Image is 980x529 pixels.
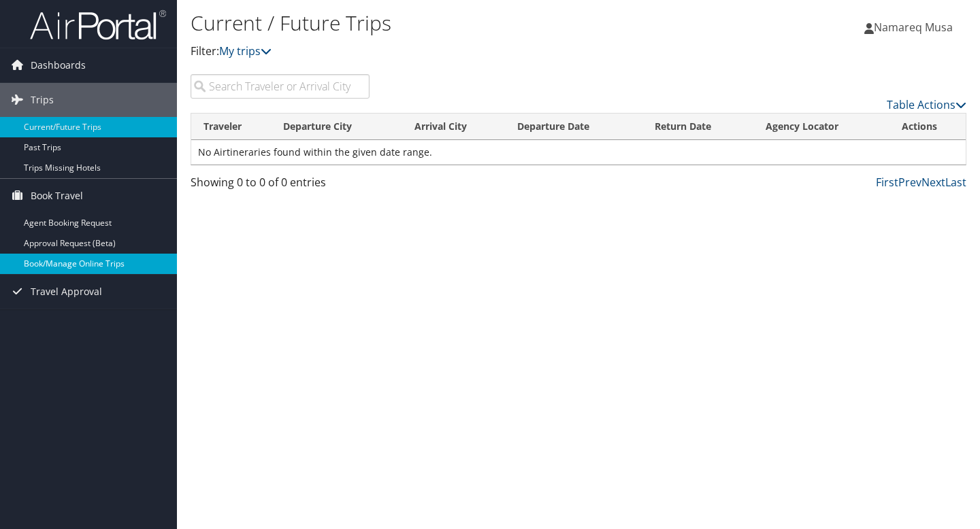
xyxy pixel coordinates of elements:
th: Actions [889,114,966,140]
a: First [876,175,898,190]
td: No Airtineraries found within the given date range. [191,140,966,165]
th: Departure Date: activate to sort column descending [505,114,643,140]
span: Travel Approval [31,275,102,309]
a: Prev [898,175,921,190]
a: My trips [219,44,272,58]
span: Trips [31,83,54,117]
span: Dashboards [31,48,86,82]
a: Last [945,175,966,190]
div: Showing 0 to 0 of 0 entries [191,174,370,197]
a: Namareq Musa [864,7,966,48]
h1: Current / Future Trips [191,9,708,37]
span: Namareq Musa [874,20,953,35]
span: Book Travel [31,179,83,213]
th: Departure City: activate to sort column ascending [271,114,402,140]
th: Arrival City: activate to sort column ascending [402,114,505,140]
a: Next [921,175,945,190]
th: Return Date: activate to sort column ascending [642,114,753,140]
p: Filter: [191,43,708,61]
th: Agency Locator: activate to sort column ascending [753,114,889,140]
a: Table Actions [887,97,966,112]
input: Search Traveler or Arrival City [191,74,370,99]
img: airportal-logo.png [30,9,166,41]
th: Traveler: activate to sort column ascending [191,114,271,140]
